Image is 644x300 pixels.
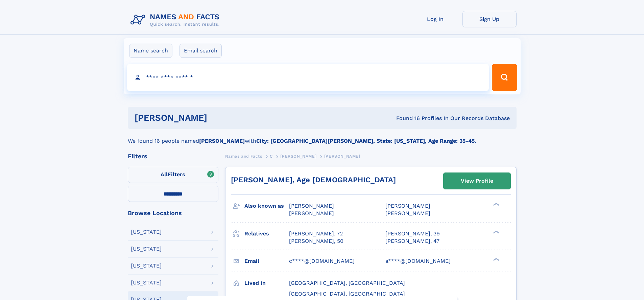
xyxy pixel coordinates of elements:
[289,280,405,286] span: [GEOGRAPHIC_DATA], [GEOGRAPHIC_DATA]
[161,171,168,178] span: All
[444,173,510,189] a: View Profile
[289,210,334,216] span: [PERSON_NAME]
[231,176,396,184] a: [PERSON_NAME], Age [DEMOGRAPHIC_DATA]
[492,230,500,234] div: ❯
[256,138,475,144] b: City: [GEOGRAPHIC_DATA][PERSON_NAME], State: [US_STATE], Age Range: 35-45
[128,210,218,216] div: Browse Locations
[324,154,360,159] span: [PERSON_NAME]
[131,263,162,269] div: [US_STATE]
[131,280,162,285] div: [US_STATE]
[244,255,289,267] h3: Email
[244,228,289,239] h3: Relatives
[461,173,493,189] div: View Profile
[289,203,334,209] span: [PERSON_NAME]
[180,44,222,58] label: Email search
[135,114,302,122] h1: [PERSON_NAME]
[385,210,430,216] span: [PERSON_NAME]
[244,277,289,289] h3: Lived in
[385,230,440,237] a: [PERSON_NAME], 39
[289,237,343,245] a: [PERSON_NAME], 50
[225,152,262,160] a: Names and Facts
[199,138,245,144] b: [PERSON_NAME]
[280,152,316,160] a: [PERSON_NAME]
[131,229,162,235] div: [US_STATE]
[289,230,343,237] a: [PERSON_NAME], 72
[492,202,500,207] div: ❯
[128,129,517,145] div: We found 16 people named with .
[128,153,218,159] div: Filters
[408,11,462,27] a: Log In
[270,152,273,160] a: C
[385,237,439,245] a: [PERSON_NAME], 47
[492,257,500,261] div: ❯
[270,154,273,159] span: C
[289,291,405,297] span: [GEOGRAPHIC_DATA], [GEOGRAPHIC_DATA]
[131,246,162,252] div: [US_STATE]
[462,11,517,27] a: Sign Up
[385,203,430,209] span: [PERSON_NAME]
[244,200,289,212] h3: Also known as
[128,11,225,29] img: Logo Names and Facts
[128,167,218,183] label: Filters
[280,154,316,159] span: [PERSON_NAME]
[129,44,172,58] label: Name search
[127,64,489,91] input: search input
[302,115,510,122] div: Found 16 Profiles In Our Records Database
[492,64,517,91] button: Search Button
